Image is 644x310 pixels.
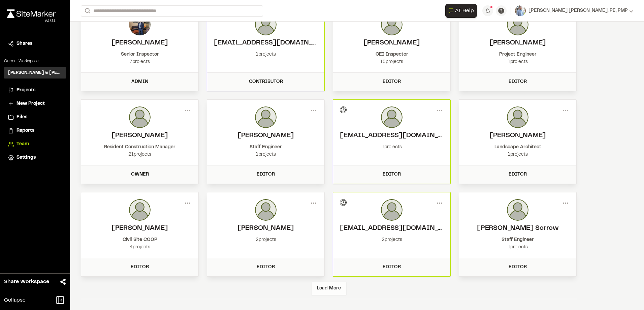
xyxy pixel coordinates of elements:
div: Editor [337,171,446,178]
img: photo [507,106,528,128]
div: 21 projects [88,151,192,158]
div: Invitation Pending... [340,106,347,113]
img: photo [381,199,402,221]
img: photo [507,14,528,35]
div: Owner [85,171,194,178]
button: Open AI Assistant [445,4,477,18]
img: photo [255,14,277,35]
img: photo [255,199,277,221]
img: photo [129,199,151,221]
div: Invitation Pending... [340,199,347,206]
div: Load More [312,282,346,295]
span: Share Workspace [4,278,49,286]
div: 1 projects [214,151,318,158]
h2: David W Hyatt [88,38,192,48]
h2: Joe Gillenwater [340,38,444,48]
div: Senior Inspector [88,51,192,58]
span: Settings [17,154,36,161]
h2: methridge@davisfloyd.com [340,131,444,141]
div: Staff Engineer [214,144,318,151]
img: User [515,5,526,16]
button: [PERSON_NAME] [PERSON_NAME], PE, PMP [515,5,633,16]
a: Reports [8,127,62,134]
img: photo [381,106,402,128]
a: New Project [8,100,62,107]
span: New Project [17,100,45,107]
h2: Zack Hutcherson [214,131,318,141]
h2: jstevers@davisfloyd.com [214,38,318,48]
span: [PERSON_NAME] [PERSON_NAME], PE, PMP [528,7,628,14]
div: 1 projects [340,144,444,151]
h2: Uriah Watkins [88,223,192,234]
div: 2 projects [340,236,444,244]
span: Reports [17,127,34,134]
div: 4 projects [88,244,192,251]
div: Open AI Assistant [445,4,480,18]
img: photo [129,14,151,35]
div: 1 projects [214,51,318,58]
span: AI Help [455,7,474,15]
p: Current Workspace [4,58,66,64]
h2: Mark Sawyer Sorrow [466,223,570,234]
span: Team [17,141,29,148]
div: Oh geez...please don't... [7,18,56,24]
div: Editor [463,171,572,178]
span: Projects [17,87,35,94]
div: Editor [337,263,446,271]
button: Search [81,5,93,17]
h3: [PERSON_NAME] & [PERSON_NAME] Inc. [8,70,62,76]
div: Contributor [211,78,320,86]
h2: Erika Mueller [466,131,570,141]
div: Editor [463,263,572,271]
a: Team [8,141,62,148]
a: Files [8,114,62,121]
div: 15 projects [340,58,444,66]
div: 1 projects [466,58,570,66]
h2: Michael A. Putnam [466,38,570,48]
div: Resident Construction Manager [88,144,192,151]
div: Civil Site COOP [88,236,192,244]
a: Settings [8,154,62,161]
div: Editor [211,171,320,178]
span: Collapse [4,296,26,304]
div: Admin [85,78,194,86]
div: Editor [337,78,446,86]
a: Shares [8,40,62,48]
div: 7 projects [88,58,192,66]
div: Editor [463,78,572,86]
img: photo [381,14,402,35]
a: Projects [8,87,62,94]
div: CEI Inspector [340,51,444,58]
img: photo [255,106,277,128]
span: Shares [17,40,32,48]
img: rebrand.png [7,9,56,18]
div: Editor [211,263,320,271]
div: 2 projects [214,236,318,244]
div: Editor [85,263,194,271]
h2: Lance Stroble [88,131,192,141]
h2: aklosterman@davisfloyd.com [340,223,444,234]
img: photo [507,199,528,221]
div: 1 projects [466,244,570,251]
h2: John Norris [214,223,318,234]
div: Landscape Architect [466,144,570,151]
div: Staff Engineer [466,236,570,244]
span: Files [17,114,27,121]
div: Project Engineer [466,51,570,58]
img: photo [129,106,151,128]
div: 1 projects [466,151,570,158]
